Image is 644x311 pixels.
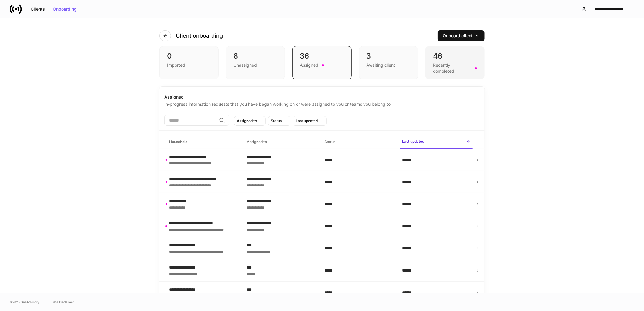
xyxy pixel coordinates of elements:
[367,62,395,68] div: Awaiting client
[53,7,77,11] div: Onboarding
[233,51,277,61] div: 8
[433,62,471,74] div: Recently completed
[226,46,285,79] div: 8Unassigned
[296,118,318,124] div: Last updated
[52,299,74,304] a: Data Disclaimer
[164,100,480,107] div: In-progress information requests that you have began working on or were assigned to you or teams ...
[167,136,240,148] span: Household
[322,136,395,148] span: Status
[271,118,282,124] div: Status
[443,34,479,38] div: Onboard client
[402,139,424,144] h6: Last updated
[292,46,351,79] div: 36Assigned
[176,32,223,39] h4: Client onboarding
[359,46,418,79] div: 3Awaiting client
[300,62,318,68] div: Assigned
[425,46,485,79] div: 46Recently completed
[159,46,219,79] div: 0Imported
[268,116,290,126] button: Status
[169,139,187,145] h6: Household
[164,94,480,100] div: Assigned
[325,139,336,145] h6: Status
[49,4,81,14] button: Onboarding
[27,4,49,14] button: Clients
[400,135,473,149] span: Last updated
[438,30,485,41] button: Onboard client
[367,51,411,61] div: 3
[233,62,257,68] div: Unassigned
[10,299,39,304] span: © 2025 OneAdvisory
[167,51,211,61] div: 0
[237,118,257,124] div: Assigned to
[31,7,45,11] div: Clients
[167,62,185,68] div: Imported
[293,116,327,126] button: Last updated
[234,116,266,126] button: Assigned to
[244,136,317,148] span: Assigned to
[300,51,344,61] div: 36
[247,139,267,145] h6: Assigned to
[433,51,477,61] div: 46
